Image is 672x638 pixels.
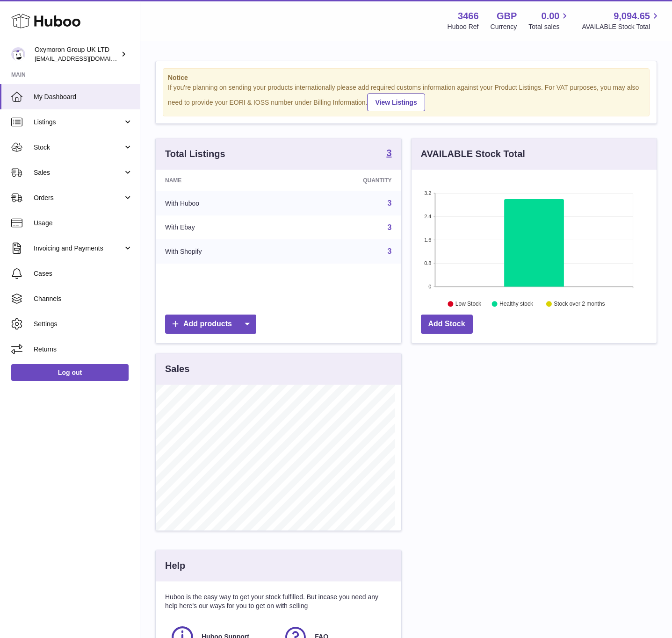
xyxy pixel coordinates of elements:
span: Invoicing and Payments [34,244,123,253]
div: Currency [491,22,517,31]
text: 1.6 [424,237,431,243]
a: Log out [11,364,129,381]
span: Sales [34,168,123,177]
strong: GBP [497,10,517,22]
a: View Listings [367,93,425,111]
td: With Shopify [156,239,288,264]
span: Stock [34,143,123,152]
a: 0.00 Total sales [528,10,570,31]
strong: 3 [386,148,391,158]
h3: Total Listings [165,148,225,160]
text: Low Stock [455,301,481,307]
span: Settings [34,320,133,329]
div: Oxymoron Group UK LTD [35,45,119,63]
a: 3 [388,199,392,207]
p: Huboo is the easy way to get your stock fulfilled. But incase you need any help here's our ways f... [165,593,392,610]
h3: Sales [165,363,189,375]
a: 3 [388,223,392,231]
td: With Ebay [156,215,288,240]
span: Listings [34,118,123,127]
div: If you're planning on sending your products internationally please add required customs informati... [168,83,644,111]
span: My Dashboard [34,93,133,101]
text: 2.4 [424,214,431,219]
h3: Help [165,559,185,572]
span: 9,094.65 [614,10,650,22]
text: 3.2 [424,190,431,196]
text: 0.8 [424,260,431,266]
img: internalAdmin-3466@internal.huboo.com [11,47,25,61]
div: Huboo Ref [448,22,479,31]
span: Returns [34,345,133,354]
a: Add products [165,315,256,334]
span: Channels [34,294,133,303]
strong: Notice [168,73,644,82]
a: 9,094.65 AVAILABLE Stock Total [582,10,661,31]
span: Total sales [528,22,570,31]
span: Usage [34,219,133,228]
td: With Huboo [156,191,288,215]
text: Stock over 2 months [554,301,605,307]
th: Name [156,170,288,191]
span: AVAILABLE Stock Total [582,22,661,31]
span: Orders [34,194,123,202]
a: Add Stock [421,315,473,334]
span: 0.00 [542,10,560,22]
span: Cases [34,269,133,278]
span: [EMAIL_ADDRESS][DOMAIN_NAME] [35,55,137,62]
th: Quantity [288,170,401,191]
text: Healthy stock [499,301,534,307]
a: 3 [388,247,392,255]
strong: 3466 [458,10,479,22]
text: 0 [428,284,431,289]
a: 3 [386,148,391,159]
h3: AVAILABLE Stock Total [421,148,525,160]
